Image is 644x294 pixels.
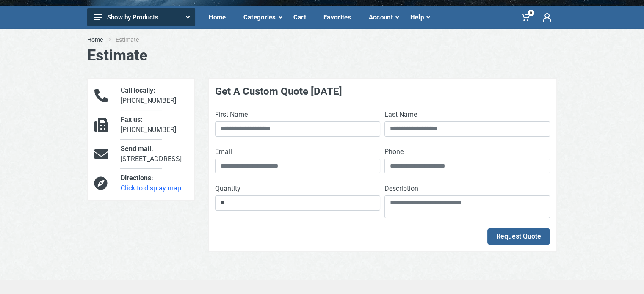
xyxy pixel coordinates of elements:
[215,85,550,98] h4: Get A Custom Quote [DATE]
[215,184,240,194] label: Quantity
[238,8,287,26] div: Categories
[121,115,143,124] span: Fax us:
[404,8,435,26] div: Help
[114,115,194,135] div: [PHONE_NUMBER]
[87,36,103,44] a: Home
[487,228,550,245] button: Request Quote
[121,184,181,192] a: Click to display map
[87,8,195,26] button: Show by Products
[215,147,232,157] label: Email
[287,6,318,29] a: Cart
[121,174,153,182] span: Directions:
[121,86,155,94] span: Call locally:
[287,8,318,26] div: Cart
[363,8,404,26] div: Account
[318,6,363,29] a: Favorites
[215,110,248,120] label: First Name
[384,147,404,157] label: Phone
[515,6,537,29] a: 0
[114,144,194,164] div: [STREET_ADDRESS]
[87,36,557,44] nav: breadcrumb
[203,8,238,26] div: Home
[203,6,238,29] a: Home
[116,36,152,44] li: Estimate
[87,47,557,65] h1: Estimate
[384,184,418,194] label: Description
[528,10,534,16] span: 0
[318,8,363,26] div: Favorites
[121,145,153,153] span: Send mail:
[114,85,194,106] div: [PHONE_NUMBER]
[384,110,417,120] label: Last Name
